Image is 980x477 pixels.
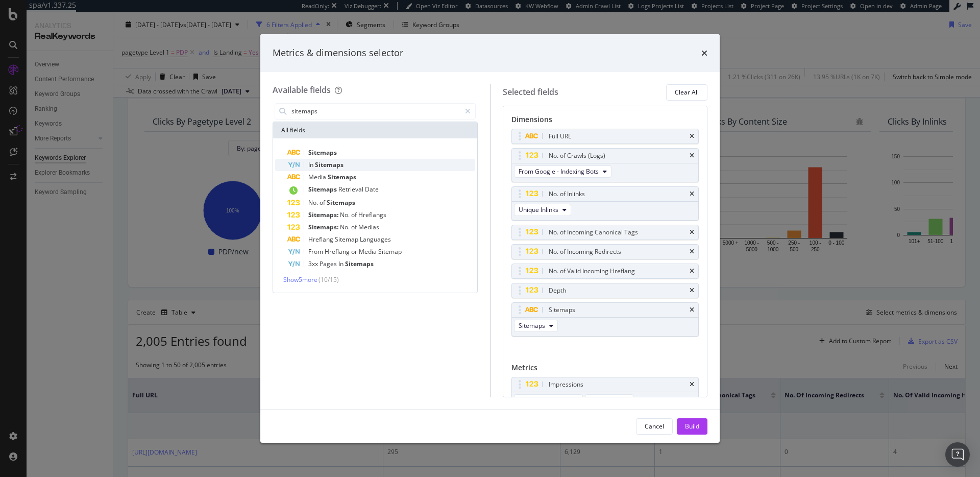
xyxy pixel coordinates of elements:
div: Build [685,422,699,431]
span: Media [308,173,328,181]
div: Metrics & dimensions selector [273,46,403,60]
span: Hreflang [308,235,335,244]
div: No. of Crawls (Logs) [549,151,605,161]
div: times [690,133,694,139]
span: Medias [358,223,379,231]
div: ImpressionstimesOn Current PeriodAll Devices [511,377,699,411]
div: times [690,381,694,388]
span: No. [308,198,320,207]
div: Dimensions [511,114,699,129]
span: Sitemaps: [308,223,340,231]
span: Sitemaps [308,148,337,157]
div: No. of InlinkstimesUnique Inlinks [511,186,699,221]
span: Retrieval [338,185,365,194]
div: Depth [549,285,566,296]
span: Pages [320,259,338,268]
span: Sitemaps [308,185,338,194]
span: Sitemaps: [308,210,340,219]
span: Show 5 more [283,275,317,284]
span: In [338,259,345,268]
button: Sitemaps [514,320,558,332]
span: Sitemaps [345,259,374,268]
span: In [308,160,315,169]
button: On Current Period [514,394,583,407]
span: Date [365,185,379,194]
div: Full URLtimes [511,129,699,144]
span: 3xx [308,259,320,268]
span: Hreflangs [358,210,386,219]
button: From Google - Indexing Bots [514,165,611,178]
div: times [690,191,694,197]
div: Cancel [645,422,664,431]
div: No. of Crawls (Logs)timesFrom Google - Indexing Bots [511,148,699,182]
div: No. of Incoming Canonical Tagstimes [511,225,699,240]
span: On Current Period [519,396,570,404]
span: From Google - Indexing Bots [519,167,599,176]
span: of [320,198,327,207]
span: Sitemap [335,235,360,244]
span: Sitemaps [327,198,355,207]
span: or [351,247,359,256]
div: times [701,46,707,60]
div: Full URL [549,131,571,141]
div: Impressions [549,379,583,390]
div: times [690,229,694,235]
span: Sitemaps [328,173,356,181]
div: Open Intercom Messenger [945,442,970,467]
span: ( 10 / 15 ) [318,275,339,284]
span: Sitemap [378,247,402,256]
button: Build [677,418,707,435]
span: Unique Inlinks [519,205,558,214]
div: No. of Valid Incoming Hreflang [549,266,635,276]
span: of [351,210,358,219]
div: Metrics [511,363,699,377]
div: SitemapstimesSitemaps [511,302,699,337]
span: Languages [360,235,391,244]
div: times [690,288,694,294]
div: Clear All [675,88,699,97]
div: No. of Incoming Redirectstimes [511,244,699,259]
span: No. [340,210,351,219]
span: All Devices [590,396,621,404]
div: Available fields [273,84,331,96]
span: Sitemaps [315,160,344,169]
div: Selected fields [503,86,558,98]
div: No. of Valid Incoming Hreflangtimes [511,264,699,279]
span: No. [340,223,351,231]
div: No. of Incoming Redirects [549,247,621,257]
div: All fields [273,122,477,138]
div: No. of Inlinks [549,189,585,199]
div: No. of Incoming Canonical Tags [549,227,638,237]
input: Search by field name [290,104,460,119]
button: All Devices [585,394,633,407]
div: Sitemaps [549,305,575,315]
span: Hreflang [325,247,351,256]
button: Unique Inlinks [514,204,571,216]
span: From [308,247,325,256]
button: Cancel [636,418,673,435]
div: modal [260,34,720,443]
div: times [690,268,694,274]
span: Media [359,247,378,256]
div: times [690,307,694,313]
span: Sitemaps [519,321,545,330]
button: Clear All [666,84,707,101]
div: Depthtimes [511,283,699,298]
div: times [690,249,694,255]
div: times [690,153,694,159]
span: of [351,223,358,231]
